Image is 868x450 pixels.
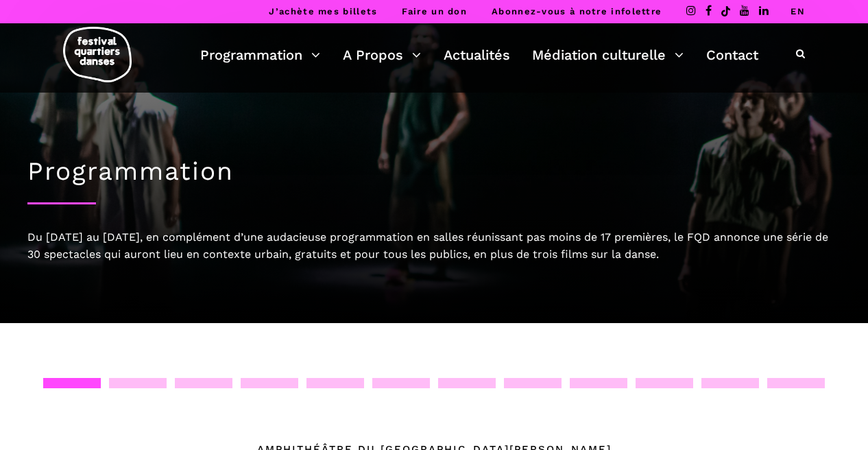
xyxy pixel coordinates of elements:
[791,6,805,16] a: EN
[200,43,320,67] a: Programmation
[532,43,684,67] a: Médiation culturelle
[492,6,662,16] a: Abonnez-vous à notre infolettre
[402,6,467,16] a: Faire un don
[444,43,510,67] a: Actualités
[63,27,132,82] img: logo-fqd-med
[27,228,841,263] div: Du [DATE] au [DATE], en complément d’une audacieuse programmation en salles réunissant pas moins ...
[269,6,377,16] a: J’achète mes billets
[343,43,421,67] a: A Propos
[706,43,758,67] a: Contact
[27,156,841,187] h1: Programmation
